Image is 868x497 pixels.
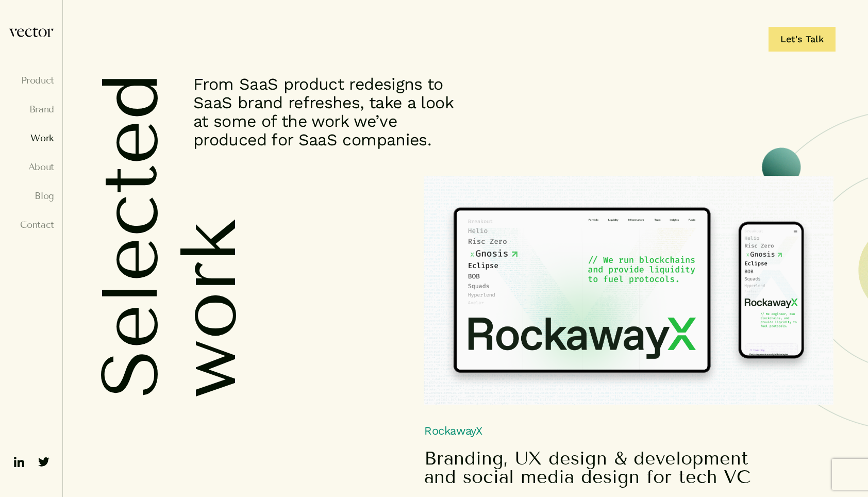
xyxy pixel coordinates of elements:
p: From SaaS product redesigns to SaaS brand refreshes, take a look at some of the work we’ve produc... [193,75,472,149]
a: RockawayX homepage UX design for desktop and mobile RockawayX Branding, UX design & development a... [424,176,833,486]
a: About [8,162,54,172]
a: Contact [8,220,54,230]
h5: Branding, UX design & development and social media design for tech VC [424,449,772,486]
a: Let's Talk [769,27,836,52]
a: Blog [8,191,54,201]
h1: Selected work [91,73,138,398]
a: Work [8,133,54,143]
a: Brand [8,104,54,114]
img: ico-linkedin [11,454,27,470]
img: RockawayX homepage UX design for desktop and mobile [424,176,833,405]
h6: RockawayX [424,176,833,437]
a: Product [8,75,54,86]
img: ico-twitter-fill [36,454,52,470]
